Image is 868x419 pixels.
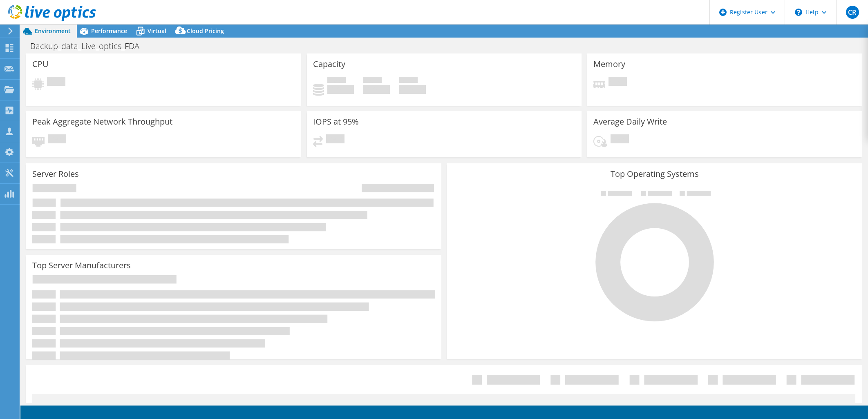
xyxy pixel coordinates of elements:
[32,117,172,126] h3: Peak Aggregate Network Throughput
[326,134,345,145] span: Pending
[453,169,856,178] h3: Top Operating Systems
[91,27,127,35] span: Performance
[795,9,802,16] svg: \n
[35,27,71,35] span: Environment
[363,85,390,94] h4: 0 GiB
[611,134,629,145] span: Pending
[187,27,224,35] span: Cloud Pricing
[32,60,49,69] h3: CPU
[593,117,667,126] h3: Average Daily Write
[846,6,859,19] span: CR
[313,117,359,126] h3: IOPS at 95%
[327,77,346,85] span: Used
[48,134,66,145] span: Pending
[47,77,65,88] span: Pending
[399,85,426,94] h4: 0 GiB
[32,261,131,270] h3: Top Server Manufacturers
[327,85,354,94] h4: 0 GiB
[593,60,625,69] h3: Memory
[399,77,418,85] span: Total
[608,77,627,88] span: Pending
[148,27,166,35] span: Virtual
[313,60,345,69] h3: Capacity
[32,169,79,178] h3: Server Roles
[363,77,382,85] span: Free
[27,42,152,51] h1: Backup_data_Live_optics_FDA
